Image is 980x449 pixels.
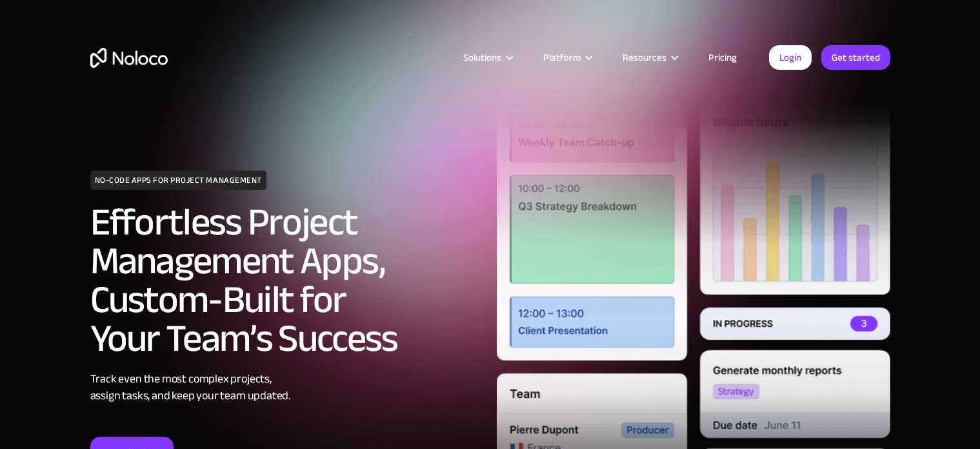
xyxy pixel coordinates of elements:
div: Resources [606,49,692,66]
div: Resources [623,49,666,66]
a: Login [769,45,812,70]
div: Solutions [447,49,527,66]
a: Get started [821,45,890,70]
div: Track even the most complex projects, assign tasks, and keep your team updated. [90,371,484,404]
div: Platform [527,49,606,66]
div: Solutions [463,49,501,66]
a: home [90,48,168,68]
h2: Effortless Project Management Apps, Custom-Built for Your Team’s Success [90,203,484,358]
div: Platform [543,49,581,66]
a: Pricing [692,49,753,66]
h1: NO-CODE APPS FOR PROJECT MANAGEMENT [90,171,266,190]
